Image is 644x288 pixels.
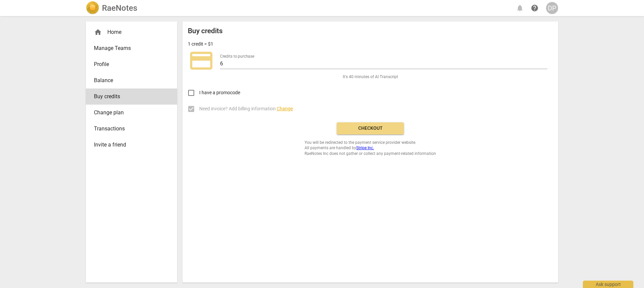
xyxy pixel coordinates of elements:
[86,72,177,89] a: Balance
[199,105,293,112] span: Need invoice? Add billing information
[199,89,240,96] span: I have a promocode
[86,1,137,15] a: LogoRaeNotes
[94,28,102,36] span: home
[86,24,177,40] div: Home
[94,109,164,117] span: Change plan
[94,28,164,36] div: Home
[94,76,164,84] span: Balance
[531,4,539,12] span: help
[86,56,177,72] a: Profile
[94,93,164,101] span: Buy credits
[94,141,164,149] span: Invite a friend
[277,106,293,111] span: Change
[86,137,177,153] a: Invite a friend
[86,121,177,137] a: Transactions
[343,74,398,80] span: It's 40 minutes of AI Transcript
[337,122,404,134] button: Checkout
[94,44,164,52] span: Manage Teams
[356,146,374,150] a: Stripe Inc.
[188,27,223,35] h2: Buy credits
[102,3,137,13] h2: RaeNotes
[529,2,541,14] a: Help
[583,281,633,288] div: Ask support
[94,60,164,68] span: Profile
[220,54,254,58] label: Credits to purchase
[86,89,177,105] a: Buy credits
[86,1,99,15] img: Logo
[305,140,436,157] span: You will be redirected to the payment service provider website. All payments are handled by RaeNo...
[546,2,558,14] button: DP
[342,125,398,132] span: Checkout
[188,41,213,48] p: 1 credit = $1
[86,40,177,56] a: Manage Teams
[94,125,164,133] span: Transactions
[188,47,215,74] span: credit_card
[86,105,177,121] a: Change plan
